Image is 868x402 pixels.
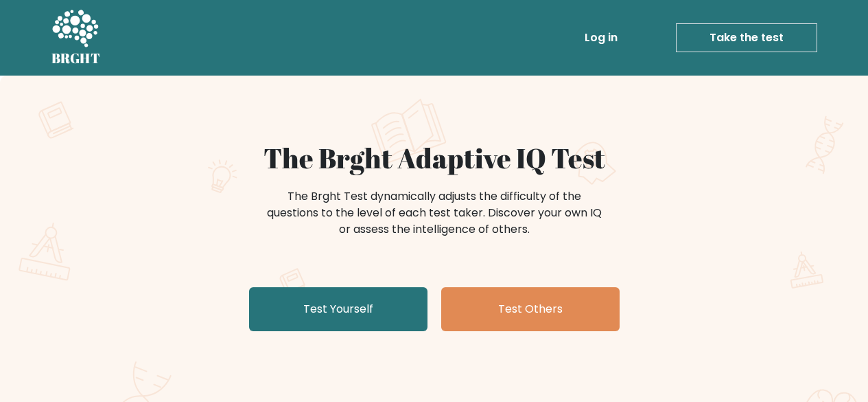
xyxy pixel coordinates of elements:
a: Take the test [676,23,817,52]
a: Test Others [441,287,620,331]
div: The Brght Test dynamically adjusts the difficulty of the questions to the level of each test take... [263,188,606,238]
a: BRGHT [51,5,101,70]
h1: The Brght Adaptive IQ Test [99,142,769,175]
a: Log in [579,24,623,52]
a: Test Yourself [249,287,427,331]
h5: BRGHT [51,50,101,67]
